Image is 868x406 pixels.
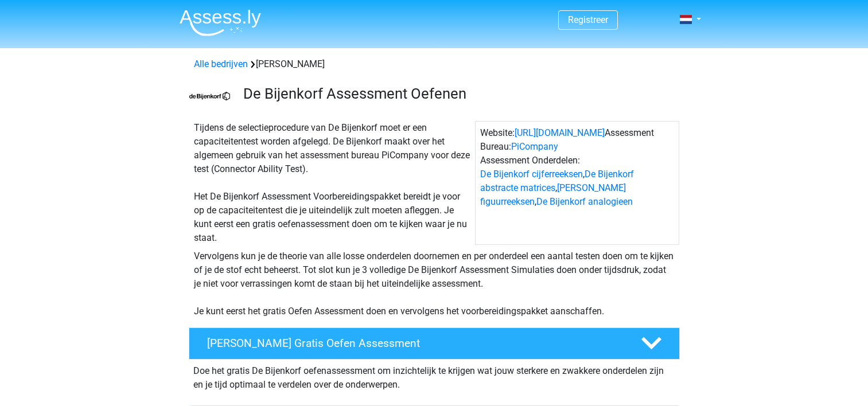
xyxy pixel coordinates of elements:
[568,14,608,25] a: Registreer
[475,121,679,245] div: Website: Assessment Bureau: Assessment Onderdelen: , , ,
[180,9,261,36] img: Assessly
[480,169,583,179] a: De Bijenkorf cijferreeksen
[189,360,680,392] div: Doe het gratis De Bijenkorf oefenassessment om inzichtelijk te krijgen wat jouw sterkere en zwakk...
[480,169,634,193] a: De Bijenkorf abstracte matrices
[194,58,248,69] a: Alle bedrijven
[207,337,622,350] h4: [PERSON_NAME] Gratis Oefen Assessment
[480,182,626,207] a: [PERSON_NAME] figuurreeksen
[511,141,558,152] a: PiCompany
[189,57,679,71] div: [PERSON_NAME]
[189,249,679,318] div: Vervolgens kun je de theorie van alle losse onderdelen doornemen en per onderdeel een aantal test...
[184,327,684,360] a: [PERSON_NAME] Gratis Oefen Assessment
[243,85,671,103] h3: De Bijenkorf Assessment Oefenen
[189,121,475,245] div: Tijdens de selectieprocedure van De Bijenkorf moet er een capaciteitentest worden afgelegd. De Bi...
[536,196,633,207] a: De Bijenkorf analogieen
[515,127,605,138] a: [URL][DOMAIN_NAME]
